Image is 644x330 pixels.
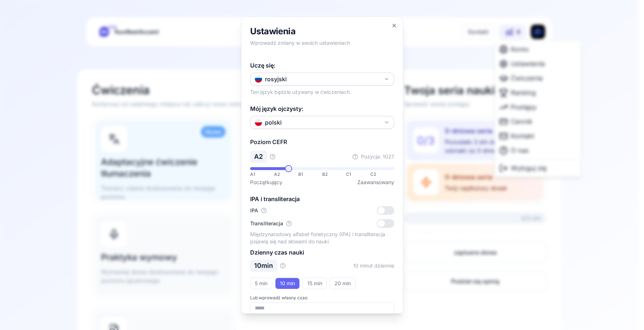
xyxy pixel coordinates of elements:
[250,195,300,203] label: IPA i transliteracja
[250,39,394,47] p: Wprowadź zmiany w swoich ustawieniach
[255,119,262,126] img: pl
[250,231,394,245] p: Międzynarodowy alfabet fonetyczny (IPA) i transliteracja pojawią się nad słowami do nauki
[250,26,394,37] h2: Ustawienia
[250,278,272,289] button: 5 min
[322,171,346,177] div: B2
[250,171,274,177] div: A1
[353,262,394,269] span: 10 minut dziennie
[250,260,277,272] div: 10 min
[330,278,355,289] button: 20 min
[250,249,304,256] label: Dzienny czas nauki
[357,179,394,186] span: Zaawansowany
[298,171,322,177] div: B1
[346,171,370,177] div: C1
[250,138,394,146] h3: Poziom CEFR
[250,104,303,113] label: Mój język ojczysty:
[250,220,283,227] span: Transliteracja
[250,295,394,301] label: Lub wprowadź własny czas:
[255,118,282,127] div: polski
[250,151,267,163] div: A2
[255,75,287,83] div: rosyjski
[361,153,394,160] span: Pozycja: 1027
[274,171,298,177] div: A2
[275,278,300,289] button: 10 min
[370,171,394,177] div: C2
[250,61,275,70] label: Uczę się:
[250,207,258,214] span: IPA
[255,75,262,83] img: ru
[250,88,351,96] p: Ten język będzie używany w ćwiczeniach.
[303,278,327,289] button: 15 min
[250,179,282,186] span: Początkujący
